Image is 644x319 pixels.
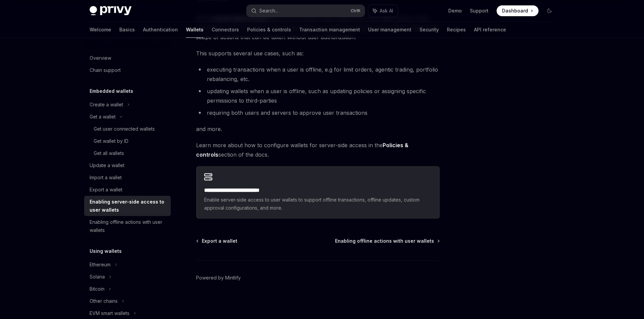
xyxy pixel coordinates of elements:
[84,123,171,135] a: Get user connected wallets
[84,52,171,64] a: Overview
[259,7,278,15] div: Search...
[84,171,171,184] a: Import a wallet
[90,198,167,214] div: Enabling server-side access to user wallets
[90,285,104,293] div: Bitcoin
[448,7,462,14] a: Demo
[94,125,155,133] div: Get user connected wallets
[197,238,237,244] a: Export a wallet
[196,108,440,117] li: requiring both users and servers to approve user transactions
[84,184,171,196] a: Export a wallet
[368,22,411,38] a: User management
[335,238,434,244] span: Enabling offline actions with user wallets
[204,196,432,212] span: Enable server-side access to user wallets to support offline transactions, offline updates, custo...
[196,65,440,84] li: executing transactions when a user is offline, e.g for limit orders, agentic trading, portfolio r...
[246,5,365,17] button: Search...CtrlK
[90,174,122,182] div: Import a wallet
[368,5,398,17] button: Ask AI
[119,22,135,38] a: Basics
[470,7,488,14] a: Support
[84,135,171,147] a: Get wallet by ID
[474,22,506,38] a: API reference
[90,297,118,305] div: Other chains
[84,159,171,171] a: Update a wallet
[196,49,440,58] span: This supports several use cases, such as:
[447,22,466,38] a: Recipes
[90,54,111,62] div: Overview
[84,147,171,159] a: Get all wallets
[90,273,105,281] div: Solana
[196,140,440,159] span: Learn more about how to configure wallets for server-side access in the section of the docs.
[84,216,171,236] a: Enabling offline actions with user wallets
[186,22,204,38] a: Wallets
[335,238,439,244] a: Enabling offline actions with user wallets
[90,161,124,169] div: Update a wallet
[497,5,539,16] a: Dashboard
[380,7,393,14] span: Ask AI
[90,309,129,317] div: EVM smart wallets
[90,22,111,38] a: Welcome
[247,22,291,38] a: Policies & controls
[90,87,133,95] h5: Embedded wallets
[299,22,360,38] a: Transaction management
[90,247,122,255] h5: Using wallets
[94,137,128,145] div: Get wallet by ID
[90,186,122,194] div: Export a wallet
[196,274,241,281] a: Powered by Mintlify
[84,196,171,216] a: Enabling server-side access to user wallets
[94,149,124,157] div: Get all wallets
[420,22,439,38] a: Security
[196,124,440,134] span: and more.
[143,22,178,38] a: Authentication
[351,8,361,14] span: Ctrl K
[90,218,167,234] div: Enabling offline actions with user wallets
[202,238,237,244] span: Export a wallet
[196,86,440,105] li: updating wallets when a user is offline, such as updating policies or assigning specific permissi...
[84,64,171,76] a: Chain support
[212,22,239,38] a: Connectors
[502,7,528,14] span: Dashboard
[90,261,111,269] div: Ethereum
[90,66,121,74] div: Chain support
[544,5,555,16] button: Toggle dark mode
[90,113,116,121] div: Get a wallet
[90,6,132,16] img: dark logo
[90,101,123,109] div: Create a wallet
